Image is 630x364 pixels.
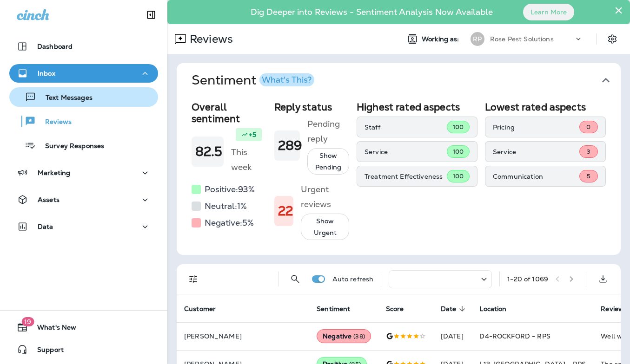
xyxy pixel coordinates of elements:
p: Text Messages [36,94,93,103]
p: Marketing [38,169,70,176]
h2: Overall sentiment [192,101,267,124]
button: What's This? [259,73,314,86]
h2: Highest rated aspects [357,101,477,113]
h5: Negative: 5 % [205,215,254,230]
div: RP [471,32,484,46]
span: Sentiment [317,305,350,313]
p: Service [365,148,447,156]
h5: This week [231,145,266,175]
span: Working as: [422,35,461,43]
button: Support [9,340,158,359]
p: Reviews [186,32,233,46]
span: Score [386,305,404,313]
p: [PERSON_NAME] [184,332,302,340]
button: Collapse Sidebar [138,6,164,24]
button: Survey Responses [9,136,158,155]
span: 19 [21,317,34,326]
span: D4-ROCKFORD - RPS [479,332,550,340]
span: ( 38 ) [353,332,365,340]
button: 19What's New [9,318,158,337]
p: Treatment Effectiveness [365,173,447,180]
div: Negative [317,329,371,343]
p: Communication [493,173,579,180]
p: Dig Deeper into Reviews - Sentiment Analysis Now Available [224,11,520,13]
h1: 289 [278,138,297,153]
h1: 82.5 [195,144,220,159]
button: Text Messages [9,87,158,107]
button: Show Urgent [301,214,349,240]
span: 3 [587,148,590,156]
span: 0 [586,123,590,131]
button: Assets [9,190,158,209]
h5: Neutral: 1 % [205,199,247,214]
span: 5 [587,172,590,180]
div: 1 - 20 of 1069 [507,275,548,283]
span: Location [479,305,506,313]
button: Close [614,3,623,18]
button: Inbox [9,64,158,83]
p: Pricing [493,123,579,131]
span: 100 [453,123,464,131]
h2: Reply status [274,101,350,113]
button: Export as CSV [594,270,612,288]
button: Search Reviews [286,270,305,288]
div: SentimentWhat's This? [177,97,621,255]
span: 100 [453,148,464,156]
p: Inbox [38,70,55,77]
p: Assets [38,196,60,203]
span: What's New [28,324,76,335]
p: Dashboard [37,43,73,50]
span: Date [441,305,457,313]
span: Customer [184,305,216,313]
h5: Pending reply [307,117,349,146]
button: Marketing [9,163,158,182]
span: 100 [453,172,464,180]
p: Service [493,148,579,156]
h1: Sentiment [192,72,314,88]
p: +5 [249,130,256,139]
button: Dashboard [9,37,158,56]
span: Sentiment [317,305,362,313]
span: Location [479,305,518,313]
span: Support [28,346,64,357]
div: What's This? [262,76,312,84]
p: Auto refresh [332,275,374,283]
h1: 22 [278,203,290,219]
span: Date [441,305,469,313]
button: SentimentWhat's This? [184,63,628,97]
h5: Positive: 93 % [205,182,255,197]
span: Score [386,305,416,313]
p: Staff [365,123,447,131]
h2: Lowest rated aspects [485,101,606,113]
p: Survey Responses [36,142,104,151]
button: Data [9,217,158,236]
button: Learn More [523,4,574,20]
p: Reviews [36,118,72,127]
p: Data [38,223,53,230]
p: Rose Pest Solutions [490,35,554,43]
button: Reviews [9,111,158,131]
button: Filters [184,270,203,288]
h5: Urgent reviews [301,182,349,212]
td: [DATE] [433,322,472,350]
button: Show Pending [307,148,349,175]
button: Settings [604,31,621,47]
span: Customer [184,305,228,313]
